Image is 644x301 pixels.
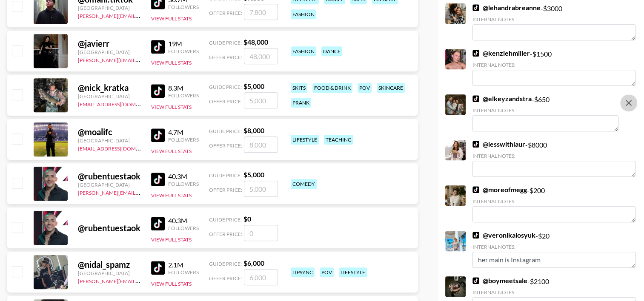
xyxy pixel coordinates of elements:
div: Followers [168,269,199,275]
div: Internal Notes: [472,198,635,204]
div: skits [291,83,307,93]
span: Offer Price: [209,275,242,281]
div: @ rubentuestaok [78,223,141,233]
img: TikTok [472,95,479,102]
div: Followers [168,92,199,99]
a: [PERSON_NAME][EMAIL_ADDRESS][DOMAIN_NAME] [78,188,204,196]
img: TikTok [472,277,479,284]
img: TikTok [151,261,165,275]
div: Followers [168,136,199,143]
input: 48,000 [244,48,278,64]
a: @boymeetsale [472,276,527,285]
div: prank [291,98,311,108]
button: remove [620,94,637,111]
a: @lehandrabreanne [472,3,541,12]
input: 7,800 [244,4,278,20]
span: Offer Price: [209,10,242,16]
span: Guide Price: [209,261,242,267]
div: [GEOGRAPHIC_DATA] [78,93,141,99]
div: lipsync [291,267,315,277]
div: dance [321,46,342,56]
span: Offer Price: [209,231,242,237]
div: Followers [168,181,199,187]
a: @kenziehmiller [472,49,530,57]
div: lifestyle [291,135,319,145]
a: [PERSON_NAME][EMAIL_ADDRESS][DOMAIN_NAME] [78,276,204,284]
img: TikTok [472,186,479,193]
button: View Full Stats [151,15,192,22]
input: 6,000 [244,269,278,285]
div: [GEOGRAPHIC_DATA] [78,5,141,11]
div: teaching [324,135,353,145]
div: [GEOGRAPHIC_DATA] [78,49,141,55]
div: Followers [168,4,199,10]
textarea: her main is Instagram [472,252,635,268]
button: View Full Stats [151,281,192,287]
div: @ nick_kratka [78,82,141,93]
a: [EMAIL_ADDRESS][DOMAIN_NAME] [78,99,163,108]
strong: $ 48,000 [243,38,268,46]
input: 8,000 [244,136,278,153]
div: Internal Notes: [472,289,635,295]
img: TikTok [151,128,165,142]
div: 19M [168,40,199,48]
div: Internal Notes: [472,16,635,23]
a: @elkeyzandstra [472,94,532,103]
div: @ moalifc [78,127,141,137]
input: 5,000 [244,181,278,197]
div: 40.3M [168,172,199,181]
div: - $ 200 [472,185,635,222]
div: 40.3M [168,216,199,225]
div: @ rubentuestaok [78,171,141,182]
div: 8.3M [168,84,199,92]
div: fashion [291,9,316,19]
strong: $ 5,000 [243,82,264,90]
input: 5,000 [244,92,278,108]
a: @veronikalosyuk [472,231,535,239]
img: TikTok [472,232,479,239]
img: TikTok [151,40,165,54]
span: Offer Price: [209,142,242,149]
div: 2.1M [168,261,199,269]
div: pov [358,83,372,93]
button: View Full Stats [151,104,192,110]
strong: $ 0 [243,215,251,223]
a: @lesswithlaur [472,140,525,148]
div: [GEOGRAPHIC_DATA] [78,182,141,188]
div: Internal Notes: [472,62,635,68]
span: Offer Price: [209,54,242,60]
div: [GEOGRAPHIC_DATA] [78,137,141,144]
span: Guide Price: [209,216,242,223]
a: [PERSON_NAME][EMAIL_ADDRESS][DOMAIN_NAME] [78,11,204,19]
div: Internal Notes: [472,107,618,114]
span: Guide Price: [209,84,242,90]
strong: $ 5,000 [243,170,264,179]
input: 0 [244,225,278,241]
span: Offer Price: [209,98,242,105]
div: [GEOGRAPHIC_DATA] [78,270,141,276]
a: [EMAIL_ADDRESS][DOMAIN_NAME] [78,144,163,152]
strong: $ 8,000 [243,126,264,134]
div: - $ 8000 [472,140,635,177]
button: View Full Stats [151,192,192,199]
button: View Full Stats [151,148,192,154]
img: TikTok [151,84,165,98]
img: TikTok [472,141,479,148]
span: Guide Price: [209,128,242,134]
div: food & drink [312,83,352,93]
div: 4.7M [168,128,199,136]
img: TikTok [472,50,479,57]
div: - $ 650 [472,94,618,131]
div: fashion [291,46,316,56]
div: pov [320,267,334,277]
div: comedy [291,179,317,189]
strong: $ 6,000 [243,259,264,267]
div: skincare [377,83,405,93]
a: [PERSON_NAME][EMAIL_ADDRESS][DOMAIN_NAME] [78,55,204,63]
div: - $ 20 [472,231,635,268]
div: Followers [168,48,199,54]
button: View Full Stats [151,60,192,66]
button: View Full Stats [151,236,192,243]
img: TikTok [151,217,165,230]
div: Internal Notes: [472,244,635,250]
